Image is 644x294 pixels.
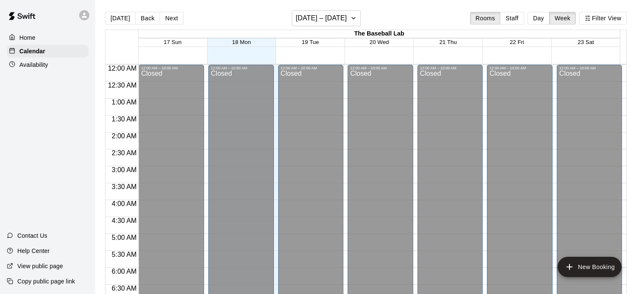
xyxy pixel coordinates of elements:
span: 4:30 AM [110,217,139,224]
button: 18 Mon [232,39,251,45]
button: 20 Wed [370,39,389,45]
button: Back [135,12,160,25]
span: 4:00 AM [110,200,139,207]
span: 1:00 AM [110,99,139,106]
a: Home [7,31,88,44]
div: 12:00 AM – 10:00 AM [420,66,481,70]
span: 6:00 AM [110,268,139,275]
button: Day [528,12,550,25]
button: 17 Sun [164,39,182,45]
div: 12:00 AM – 10:00 AM [350,66,411,70]
div: The Baseball Lab [138,30,620,38]
p: View public page [17,262,63,270]
div: 12:00 AM – 10:00 AM [211,66,271,70]
button: Filter View [579,12,627,25]
p: Help Center [17,247,50,255]
span: 3:00 AM [110,166,139,173]
button: [DATE] – [DATE] [292,10,361,26]
button: 21 Thu [439,39,457,45]
span: 12:00 AM [106,65,139,72]
button: Next [160,12,183,25]
p: Calendar [19,47,45,55]
a: Availability [7,58,88,71]
div: 12:00 AM – 10:00 AM [559,66,620,70]
p: Copy public page link [17,277,75,286]
div: 12:00 AM – 10:00 AM [281,66,341,70]
h6: [DATE] – [DATE] [296,12,347,24]
span: 5:30 AM [110,251,139,258]
p: Contact Us [17,231,47,240]
button: 22 Fri [510,39,524,45]
button: 19 Tue [302,39,319,45]
button: 23 Sat [578,39,594,45]
span: 12:30 AM [106,82,139,89]
span: 5:00 AM [110,234,139,241]
span: 2:30 AM [110,149,139,157]
button: add [558,257,622,277]
button: Staff [500,12,524,25]
button: Week [549,12,576,25]
span: 3:30 AM [110,183,139,190]
div: 12:00 AM – 10:00 AM [489,66,550,70]
span: 6:30 AM [110,285,139,292]
span: 2:00 AM [110,132,139,140]
p: Home [19,33,36,42]
div: 12:00 AM – 10:00 AM [141,66,202,70]
a: Calendar [7,45,88,58]
span: 1:30 AM [110,115,139,123]
button: Rooms [470,12,500,25]
p: Availability [19,60,48,69]
button: [DATE] [105,12,135,25]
